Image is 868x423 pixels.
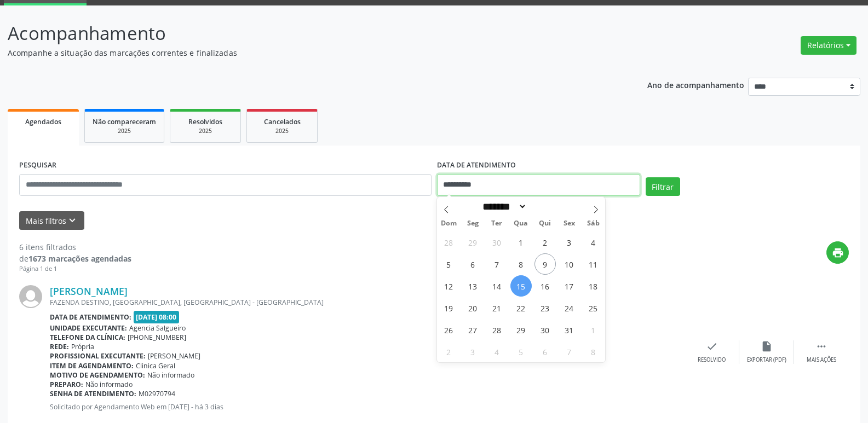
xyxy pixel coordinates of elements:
[50,312,131,322] b: Data de atendimento:
[801,36,856,55] button: Relatórios
[583,275,604,297] span: Outubro 18, 2025
[148,351,200,361] span: [PERSON_NAME]
[19,157,56,174] label: PESQUISAR
[50,402,685,412] p: Solicitado por Agendamento Web em [DATE] - há 3 dias
[136,361,175,370] span: Clinica Geral
[583,253,604,275] span: Outubro 11, 2025
[583,341,604,362] span: Novembro 8, 2025
[50,361,134,370] b: Item de agendamento:
[19,253,131,264] div: de
[19,264,131,274] div: Página 1 de 1
[559,231,580,253] span: Outubro 3, 2025
[510,231,532,253] span: Outubro 1, 2025
[462,319,484,340] span: Outubro 27, 2025
[178,127,233,135] div: 2025
[93,117,156,126] span: Não compareceram
[139,389,175,398] span: M02970794
[826,241,849,264] button: print
[19,285,42,308] img: img
[462,341,484,362] span: Novembro 3, 2025
[534,275,556,297] span: Outubro 16, 2025
[486,253,508,275] span: Outubro 7, 2025
[815,340,827,352] i: 
[510,253,532,275] span: Outubro 8, 2025
[533,220,557,227] span: Qui
[581,220,605,227] span: Sáb
[534,341,556,362] span: Novembro 6, 2025
[486,297,508,318] span: Outubro 21, 2025
[71,342,94,351] span: Própria
[510,341,532,362] span: Novembro 5, 2025
[485,220,509,227] span: Ter
[486,275,508,297] span: Outubro 14, 2025
[534,319,556,340] span: Outubro 30, 2025
[486,319,508,340] span: Outubro 28, 2025
[462,231,484,253] span: Setembro 29, 2025
[93,127,156,135] div: 2025
[50,333,125,342] b: Telefone da clínica:
[85,380,133,389] span: Não informado
[438,275,459,297] span: Outubro 12, 2025
[583,319,604,340] span: Novembro 1, 2025
[438,319,459,340] span: Outubro 26, 2025
[50,298,685,307] div: FAZENDA DESTINO, [GEOGRAPHIC_DATA], [GEOGRAPHIC_DATA] - [GEOGRAPHIC_DATA]
[832,247,844,259] i: print
[437,220,461,227] span: Dom
[25,117,61,126] span: Agendados
[438,297,459,318] span: Outubro 19, 2025
[50,285,128,297] a: [PERSON_NAME]
[50,351,146,361] b: Profissional executante:
[50,323,127,333] b: Unidade executante:
[462,253,484,275] span: Outubro 6, 2025
[188,117,222,126] span: Resolvidos
[438,341,459,362] span: Novembro 2, 2025
[583,297,604,318] span: Outubro 25, 2025
[479,201,527,212] select: Month
[462,297,484,318] span: Outubro 20, 2025
[255,127,309,135] div: 2025
[559,319,580,340] span: Outubro 31, 2025
[534,297,556,318] span: Outubro 23, 2025
[50,389,136,398] b: Senha de atendimento:
[129,323,186,333] span: Agencia Salgueiro
[534,231,556,253] span: Outubro 2, 2025
[437,157,516,174] label: DATA DE ATENDIMENTO
[527,201,563,212] input: Year
[50,370,145,380] b: Motivo de agendamento:
[557,220,581,227] span: Sex
[147,370,194,380] span: Não informado
[647,78,744,91] p: Ano de acompanhamento
[559,253,580,275] span: Outubro 10, 2025
[807,356,836,364] div: Mais ações
[510,275,532,297] span: Outubro 15, 2025
[559,297,580,318] span: Outubro 24, 2025
[462,275,484,297] span: Outubro 13, 2025
[747,356,786,364] div: Exportar (PDF)
[134,311,180,323] span: [DATE] 08:00
[264,117,301,126] span: Cancelados
[50,380,83,389] b: Preparo:
[8,47,605,59] p: Acompanhe a situação das marcações correntes e finalizadas
[28,253,131,264] strong: 1673 marcações agendadas
[50,342,69,351] b: Rede:
[438,253,459,275] span: Outubro 5, 2025
[698,356,726,364] div: Resolvido
[486,341,508,362] span: Novembro 4, 2025
[510,297,532,318] span: Outubro 22, 2025
[461,220,485,227] span: Seg
[438,231,459,253] span: Setembro 28, 2025
[534,253,556,275] span: Outubro 9, 2025
[66,215,78,227] i: keyboard_arrow_down
[559,341,580,362] span: Novembro 7, 2025
[8,20,605,47] p: Acompanhamento
[510,319,532,340] span: Outubro 29, 2025
[128,333,186,342] span: [PHONE_NUMBER]
[646,177,680,196] button: Filtrar
[583,231,604,253] span: Outubro 4, 2025
[486,231,508,253] span: Setembro 30, 2025
[559,275,580,297] span: Outubro 17, 2025
[761,340,773,352] i: insert_drive_file
[19,211,84,230] button: Mais filtroskeyboard_arrow_down
[19,241,131,253] div: 6 itens filtrados
[509,220,533,227] span: Qua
